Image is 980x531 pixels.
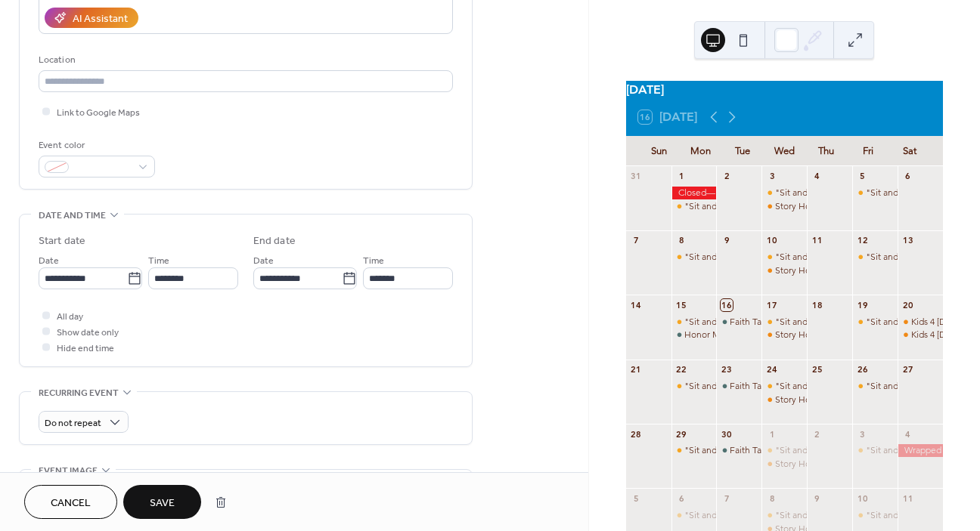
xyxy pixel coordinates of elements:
div: "Sit and Fit" with Monica [761,251,807,264]
div: Sun [638,136,680,166]
div: 28 [631,428,642,440]
div: Wed [764,136,805,166]
span: Save [150,495,175,511]
div: "Sit and Fit" with Monica [852,187,898,199]
div: "Sit and Fit" with Monica [671,316,717,329]
div: 6 [902,171,913,182]
div: "Sit and Fit" with Monica [671,509,717,522]
div: 7 [721,492,732,504]
div: 14 [631,299,642,310]
span: Time [363,253,384,269]
div: "Sit and Fit" with [PERSON_NAME] [775,444,917,457]
div: "Sit and Fit" with Monica [852,444,898,457]
div: "Sit and Fit" with Monica [761,187,807,199]
div: Faith Talks with Henry [716,444,761,457]
div: "Sit and Fit" with [PERSON_NAME] [775,380,917,393]
div: 4 [902,428,913,440]
div: 26 [857,364,868,375]
button: Save [123,485,201,519]
div: Story Hour with Jesus [761,458,807,471]
div: "Sit and Fit" with Monica [671,380,717,393]
div: 4 [811,171,823,182]
div: 9 [811,492,823,504]
div: "Sit and Fit" with [PERSON_NAME] [684,509,826,522]
div: Faith Talks with Henry [716,380,761,393]
span: Date [39,253,59,269]
div: Story Hour with [PERSON_NAME] [775,264,911,277]
div: "Sit and Fit" with Monica [761,380,807,393]
div: 24 [766,364,777,375]
div: 20 [902,299,913,310]
div: 18 [811,299,823,310]
div: End date [253,233,296,249]
div: "Sit and Fit" with Monica [852,509,898,522]
div: Mon [680,136,721,166]
span: Cancel [51,495,91,511]
div: 1 [676,171,687,182]
span: Do not repeat [45,415,101,432]
div: "Sit and Fit" with [PERSON_NAME] [775,251,917,264]
div: "Sit and Fit" with [PERSON_NAME] [684,251,826,264]
span: Date [253,253,274,269]
div: 12 [857,235,868,246]
div: 8 [676,235,687,246]
div: 9 [721,235,732,246]
span: Event image [39,463,98,479]
div: 1 [766,428,777,440]
div: "Sit and Fit" with Monica [761,509,807,522]
span: Hide end time [57,341,114,357]
div: 5 [631,492,642,504]
div: "Sit and Fit" with Monica [852,316,898,329]
div: Sat [889,136,931,166]
button: Cancel [24,485,117,519]
div: 23 [721,364,732,375]
div: Honor Meal [671,329,717,341]
div: 21 [631,364,642,375]
div: 11 [902,492,913,504]
span: All day [57,309,83,325]
div: Story Hour with [PERSON_NAME] [775,394,911,406]
div: 25 [811,364,823,375]
div: Faith Talks with [PERSON_NAME] [730,316,864,329]
div: Faith Talks with [PERSON_NAME] [730,380,864,393]
span: Recurring event [39,385,119,401]
span: Show date only [57,325,119,341]
div: Story Hour with Jesus [761,394,807,406]
div: 29 [676,428,687,440]
div: "Sit and Fit" with Monica [671,200,717,213]
div: "Sit and Fit" with [PERSON_NAME] [684,380,826,393]
div: 3 [857,428,868,440]
div: "Sit and Fit" with Monica [671,251,717,264]
div: 27 [902,364,913,375]
button: AI Assistant [45,8,138,28]
div: "Sit and Fit" with Monica [761,444,807,457]
span: Link to Google Maps [57,105,140,121]
div: "Sit and Fit" with Monica [761,316,807,329]
div: "Sit and Fit" with [PERSON_NAME] [684,444,826,457]
div: Kids 4 Christ [898,316,943,329]
div: Story Hour with [PERSON_NAME] [775,329,911,341]
span: Date and time [39,208,106,224]
div: 5 [857,171,868,182]
span: Time [148,253,169,269]
div: "Sit and Fit" with [PERSON_NAME] [684,200,826,213]
div: Honor Meal [684,329,733,341]
div: 10 [766,235,777,246]
div: Faith Talks with [PERSON_NAME] [730,444,864,457]
div: 6 [676,492,687,504]
div: "Sit and Fit" with Monica [671,444,717,457]
div: Story Hour with Jesus [761,329,807,341]
div: "Sit and Fit" with [PERSON_NAME] [775,509,917,522]
div: "Sit and Fit" with Monica [852,380,898,393]
div: Kids 4 Christ [898,329,943,341]
div: Wrapped In/Sending His Love Entries DUE [898,444,943,457]
div: Location [39,52,450,68]
div: "Sit and Fit" with Monica [852,251,898,264]
div: 13 [902,235,913,246]
div: Closed—Labor Day [671,187,717,199]
div: Event color [39,137,152,153]
div: 30 [721,428,732,440]
div: 10 [857,492,868,504]
div: Tue [721,136,763,166]
div: Story Hour with Jesus [761,200,807,213]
